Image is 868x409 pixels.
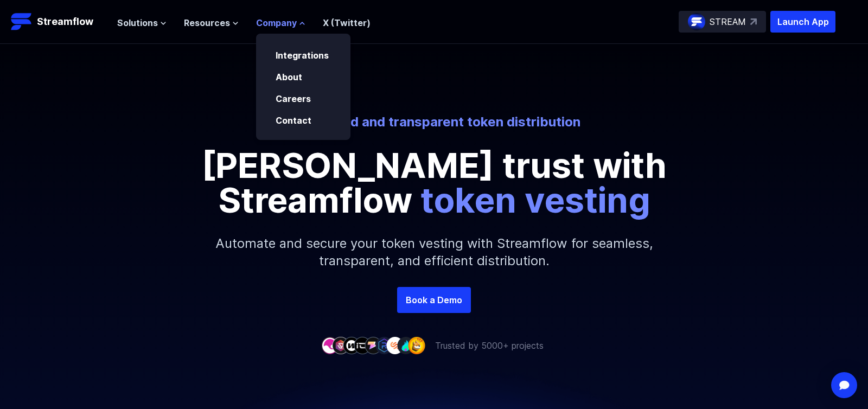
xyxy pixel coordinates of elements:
[435,339,544,352] p: Trusted by 5000+ projects
[133,113,735,131] p: Automated and transparent token distribution
[11,11,33,33] img: Streamflow Logo
[321,337,339,354] img: company-1
[354,337,371,354] img: company-4
[190,148,678,218] p: [PERSON_NAME] trust with Streamflow
[750,18,757,25] img: top-right-arrow.svg
[256,16,297,29] span: Company
[276,72,302,82] a: About
[276,93,311,104] a: Careers
[276,50,329,61] a: Integrations
[343,337,360,354] img: company-3
[332,337,349,354] img: company-2
[688,13,705,30] img: streamflow-logo-circle.png
[397,287,471,313] a: Book a Demo
[365,337,382,354] img: company-5
[710,15,746,28] p: STREAM
[420,179,650,221] span: token vesting
[37,14,93,29] p: Streamflow
[117,16,158,29] span: Solutions
[117,16,167,29] button: Solutions
[831,372,857,398] div: Open Intercom Messenger
[408,337,425,354] img: company-9
[323,17,371,28] a: X (Twitter)
[256,16,305,29] button: Company
[201,218,667,287] p: Automate and secure your token vesting with Streamflow for seamless, transparent, and efficient d...
[770,11,835,33] button: Launch App
[386,337,404,354] img: company-7
[679,11,766,33] a: STREAM
[11,11,106,33] a: Streamflow
[397,337,414,354] img: company-8
[184,16,230,29] span: Resources
[375,337,393,354] img: company-6
[276,115,311,126] a: Contact
[184,16,239,29] button: Resources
